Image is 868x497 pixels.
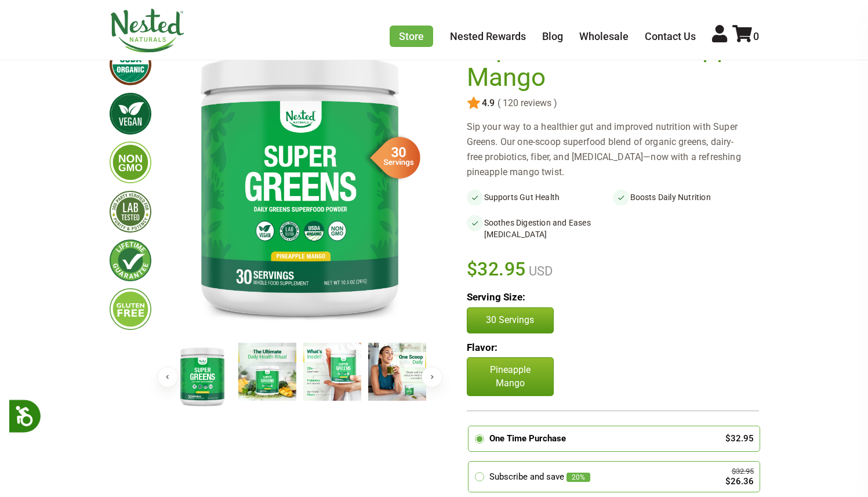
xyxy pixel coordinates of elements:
img: Super Greens - Pineapple Mango [238,343,296,401]
a: Wholesale [579,30,629,42]
img: thirdpartytested [110,191,151,233]
b: Flavor: [467,342,497,353]
img: gmofree [110,142,151,183]
img: sg-servings-30.png [362,133,420,183]
img: Nested Naturals [110,9,185,53]
img: Super Greens - Pineapple Mango [170,34,430,333]
span: 0 [753,30,759,42]
a: Nested Rewards [450,30,526,42]
li: Boosts Daily Nutrition [613,189,759,205]
img: Super Greens - Pineapple Mango [368,343,426,401]
span: $32.95 [467,256,526,282]
div: Sip your way to a healthier gut and improved nutrition with Super Greens. Our one-scoop superfood... [467,119,759,180]
span: 4.9 [481,98,495,108]
img: star.svg [467,96,481,110]
button: Previous [157,367,178,387]
img: usdaorganic [110,43,151,85]
a: Blog [542,30,563,42]
img: Super Greens - Pineapple Mango [173,343,231,409]
button: 30 Servings [467,307,554,333]
a: Store [390,26,433,47]
b: Serving Size: [467,291,525,303]
p: Pineapple Mango [467,357,554,396]
span: USD [526,264,553,278]
img: Super Greens - Pineapple Mango [303,343,361,401]
span: ( 120 reviews ) [495,98,557,108]
button: Next [422,367,442,387]
a: 0 [732,30,759,42]
p: 30 Servings [479,314,542,327]
li: Soothes Digestion and Eases [MEDICAL_DATA] [467,215,613,242]
h1: Super Greens - Pineapple Mango [467,34,753,92]
img: vegan [110,93,151,135]
a: Contact Us [645,30,696,42]
img: lifetimeguarantee [110,240,151,281]
img: glutenfree [110,288,151,330]
li: Supports Gut Health [467,189,613,205]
